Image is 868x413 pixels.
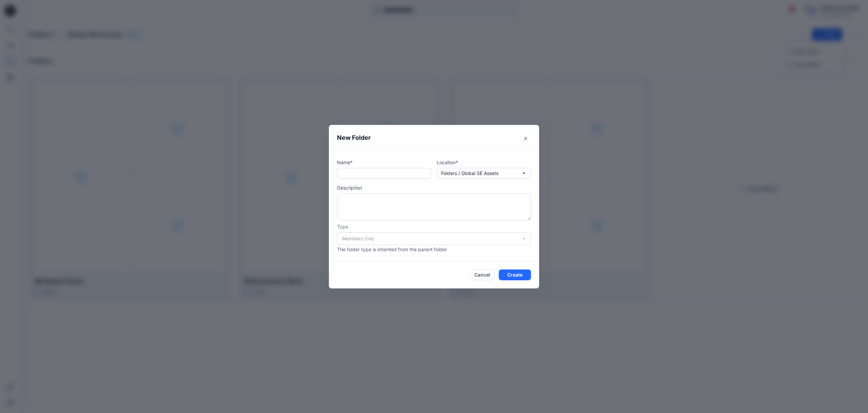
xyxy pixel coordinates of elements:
p: Type [337,223,531,230]
p: The folder type is inherited from the parent folder [337,246,531,253]
p: Description [337,184,531,191]
button: Cancel [470,269,495,280]
button: Folders / Global SE Assets [437,168,531,179]
p: Name* [337,159,431,166]
header: New Folder [329,125,539,150]
p: Location* [437,159,531,166]
button: Close [520,133,531,144]
button: Create [499,269,531,280]
p: Folders / Global SE Assets [441,170,498,177]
